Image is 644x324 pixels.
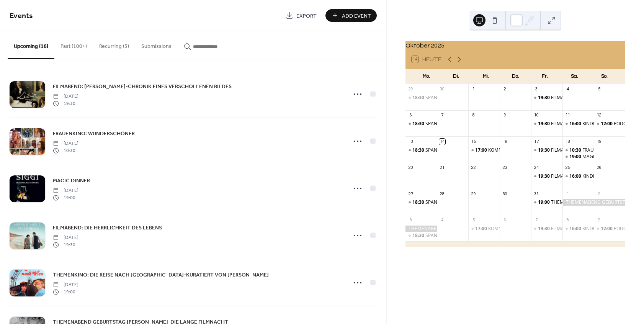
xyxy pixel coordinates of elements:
[530,69,560,84] div: Fr.
[439,87,445,92] div: 30
[531,121,562,127] div: FILMABEND: KUNDSCHAFTER DES FRIEDENS 2
[412,147,425,154] span: 18:30
[53,187,78,194] span: [DATE]
[565,217,570,223] div: 8
[53,194,78,201] span: 19:00
[405,226,437,232] div: THEMENABEND GEBURTSTAG EDGAR REITZ-DIE LANGE FILMNACHT
[53,147,78,154] span: 10:30
[439,139,445,144] div: 14
[502,87,508,92] div: 2
[53,140,78,147] span: [DATE]
[325,9,377,22] button: Add Event
[569,226,582,232] span: 16:00
[53,100,78,107] span: 19:30
[471,87,476,92] div: 1
[54,31,93,58] button: Past (100+)
[468,147,500,154] div: KOMME WER WOLLE
[10,8,33,23] span: Events
[439,113,445,118] div: 7
[405,41,625,50] div: Oktober 2025
[408,217,414,223] div: 3
[53,270,269,279] a: THEMENKINO: DIE REISE NACH [GEOGRAPHIC_DATA]-KURATIERT VON [PERSON_NAME]
[8,31,54,59] button: Upcoming (16)
[502,139,508,144] div: 16
[560,69,589,84] div: Sa.
[93,31,135,58] button: Recurring (3)
[502,165,508,171] div: 23
[538,147,551,154] span: 19:30
[533,165,539,171] div: 24
[569,121,582,127] span: 16:00
[471,139,476,144] div: 15
[280,9,322,22] a: Export
[502,113,508,118] div: 9
[538,199,551,206] span: 19:00
[405,121,437,127] div: SPANISCH A1 AB LEKTION 1
[471,217,476,223] div: 5
[565,165,570,171] div: 25
[596,165,602,171] div: 26
[53,177,90,185] span: MAGIC DINNER
[582,226,609,232] div: KINDERKINO
[425,121,485,127] div: SPANISCH A1 AB LEKTION 1
[601,121,614,127] span: 12:00
[471,69,500,84] div: Mi.
[405,95,437,101] div: SPANISCH A1 AB LEKTION 1
[408,165,414,171] div: 20
[565,139,570,144] div: 18
[533,217,539,223] div: 7
[412,199,425,206] span: 18:30
[533,87,539,92] div: 3
[408,87,414,92] div: 29
[533,113,539,118] div: 10
[562,226,594,232] div: KINDERKINO
[590,69,619,84] div: So.
[439,191,445,197] div: 28
[538,121,551,127] span: 19:30
[582,121,609,127] div: KINDERKINO
[488,147,532,154] div: KOMME WER WOLLE
[408,139,414,144] div: 13
[562,199,625,206] div: THEMENABEND GEBURTSTAG EDGAR REITZ-DIE LANGE FILMNACHT
[594,121,625,127] div: PODCAST LIVE
[562,173,594,180] div: KINDERKINO
[551,95,644,101] div: FILMABEND: ES IST NUR EINE PHASE, HASE
[500,69,530,84] div: Do.
[565,191,570,197] div: 1
[53,281,78,288] span: [DATE]
[565,113,570,118] div: 11
[502,191,508,197] div: 30
[53,223,162,232] a: FILMABEND: DIE HERRLICHKEIT DES LEBENS
[582,173,609,180] div: KINDERKINO
[475,147,488,154] span: 17:00
[531,147,562,154] div: FILMABEND: LEIBNIZ-CHRONIK EINES VERSCHOLLENEN BILDES
[569,147,582,154] span: 10:30
[502,217,508,223] div: 6
[342,12,371,20] span: Add Event
[412,69,441,84] div: Mo.
[569,173,582,180] span: 16:00
[531,173,562,180] div: FILMABEND: DIE HERRLICHKEIT DES LEBENS
[425,232,485,239] div: SPANISCH A1 AB LEKTION 1
[488,226,532,232] div: KOMME WER WOLLE
[53,93,78,100] span: [DATE]
[53,234,78,241] span: [DATE]
[53,130,135,138] span: FRAUENKINO: WUNDERSCHÖNER
[596,139,602,144] div: 19
[53,83,232,91] span: FILMABEND: [PERSON_NAME]-CHRONIK EINES VERSCHOLLENEN BILDES
[471,191,476,197] div: 29
[439,165,445,171] div: 21
[471,113,476,118] div: 8
[531,226,562,232] div: FILMABEND: ZWEIGSTELLE-BÜROKRATIE KENNT KEIN JENSEITS
[405,232,437,239] div: SPANISCH A1 AB LEKTION 1
[53,241,78,248] span: 19:30
[53,224,162,232] span: FILMABEND: DIE HERRLICHKEIT DES LEBENS
[562,121,594,127] div: KINDERKINO
[405,147,437,154] div: SPANISCH A1 AB LEKTION 1
[53,271,269,279] span: THEMENKINO: DIE REISE NACH [GEOGRAPHIC_DATA]-KURATIERT VON [PERSON_NAME]
[408,113,414,118] div: 6
[538,95,551,101] span: 19:30
[412,95,425,101] span: 18:30
[439,217,445,223] div: 4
